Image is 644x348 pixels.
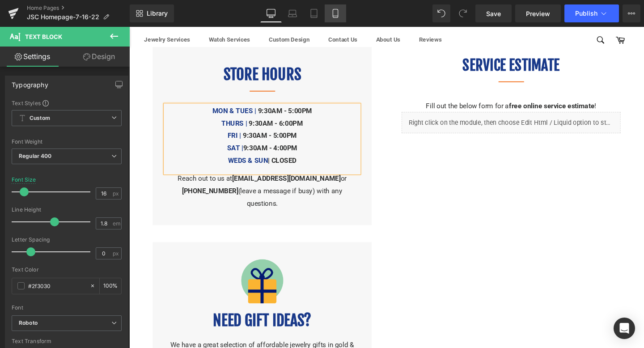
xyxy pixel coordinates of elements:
button: More [623,4,640,22]
font: MON & TUES | [88,84,134,93]
span: (leave a message if busy) with any questions. [114,168,224,190]
a: Laptop [282,4,303,22]
button: Redo [454,4,472,22]
a: Desktop [260,4,282,22]
a: Design [67,47,131,67]
span: Text Block [25,33,62,40]
font: NEED GIFT IDEAS? [88,298,191,318]
font: THURS | [97,97,124,106]
b: Custom [30,115,50,122]
div: Font Weight [12,139,122,145]
div: Line Height [12,207,122,213]
font: Fill out the below form for a ! [312,79,491,87]
font: STORE HOURS [99,40,181,60]
span: px [113,250,120,256]
div: Font [12,305,122,311]
b: 9:30AM - 5:00PM [119,110,176,119]
div: Text Transform [12,338,122,344]
a: Home Pages [27,4,130,12]
font: FRI | [103,110,118,119]
p: Reach out to us at or [42,153,237,166]
div: Open Intercom Messenger [614,318,635,339]
span: em [113,221,120,226]
div: % [100,278,121,294]
span: Publish [575,10,597,17]
span: JSC Homepage-7-16-22 [27,13,99,21]
span: px [113,191,120,196]
button: Publish [564,4,619,22]
div: Font Size [12,177,36,183]
font: SERVICE ESTIMATE [351,31,453,50]
div: Typography [12,76,48,89]
b: | CLOSED [104,136,176,144]
span: Save [486,9,501,18]
b: [PHONE_NUMBER] [55,168,114,177]
div: Text Color [12,267,122,273]
a: Preview [515,4,561,22]
font: WEDS & SUN [104,136,146,144]
span: Preview [526,9,550,18]
strong: free online service estimate [399,79,489,87]
a: Mobile [325,4,346,22]
b: 9:30AM - 5:00PM [136,84,192,93]
div: Letter Spacing [12,237,122,243]
button: Undo [432,4,450,22]
a: Tablet [303,4,325,22]
b: 9:30AM - 6:00PM [126,97,182,106]
div: Text Styles [12,99,122,106]
input: Color [28,281,85,291]
span: Library [147,9,168,17]
i: Roboto [19,319,38,327]
a: New Library [130,4,174,22]
b: 9:30AM - 4:00PM [120,123,177,132]
font: SAT | [103,123,120,132]
b: [EMAIL_ADDRESS][DOMAIN_NAME] [108,155,222,164]
b: Regular 400 [19,153,52,159]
